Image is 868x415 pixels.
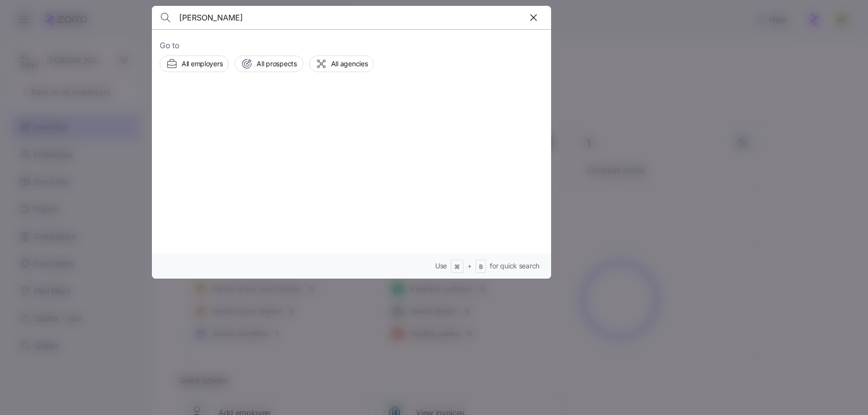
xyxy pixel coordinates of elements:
button: All agencies [309,56,374,72]
span: for quick search [490,261,539,271]
span: All prospects [257,59,296,69]
span: ⌘ [454,263,460,271]
button: All employers [160,56,229,72]
span: + [467,261,472,271]
span: All agencies [331,59,368,69]
span: Go to [160,39,543,52]
span: All employers [182,59,222,69]
span: Use [435,261,447,271]
span: B [479,263,483,271]
button: All prospects [235,56,303,72]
